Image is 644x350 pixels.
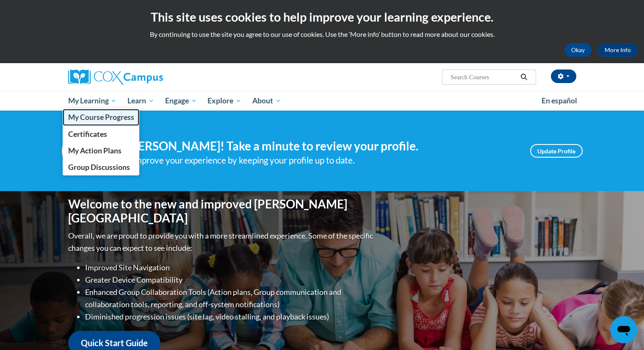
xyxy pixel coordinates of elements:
[450,72,517,82] input: Search Courses
[85,286,375,311] li: Enhanced Group Collaboration Tools (Action plans, Group communication and collaboration tools, re...
[598,43,638,57] a: More Info
[63,109,140,125] a: My Course Progress
[63,142,140,159] a: My Action Plans
[63,91,122,111] a: My Learning
[68,113,134,122] span: My Course Progress
[68,163,130,172] span: Group Discussions
[63,159,140,175] a: Group Discussions
[610,316,637,343] iframe: Button to launch messaging window
[160,91,202,111] a: Engage
[127,96,154,106] span: Learn
[68,69,229,85] a: Cox Campus
[517,72,530,82] button: Search
[247,91,287,111] a: About
[63,126,140,142] a: Certificates
[542,96,577,105] span: En español
[113,139,517,153] h4: Hi [PERSON_NAME]! Take a minute to review your profile.
[85,311,375,323] li: Diminished progression issues (site lag, video stalling, and playback issues)
[202,91,247,111] a: Explore
[85,261,375,274] li: Improved Site Navigation
[6,30,638,39] p: By continuing to use the site you agree to our use of cookies. Use the ‘More info’ button to read...
[62,132,100,170] img: Profile Image
[207,96,241,106] span: Explore
[68,146,121,155] span: My Action Plans
[122,91,160,111] a: Learn
[68,230,375,254] p: Overall, we are proud to provide you with a more streamlined experience. Some of the specific cha...
[68,197,375,225] h1: Welcome to the new and improved [PERSON_NAME][GEOGRAPHIC_DATA]
[85,274,375,286] li: Greater Device Compatibility
[551,69,576,83] button: Account Settings
[68,96,116,106] span: My Learning
[530,144,583,158] a: Update Profile
[113,153,517,167] div: Help improve your experience by keeping your profile up to date.
[68,130,107,139] span: Certificates
[55,91,589,111] div: Main menu
[564,43,591,57] button: Okay
[536,92,583,110] a: En español
[68,69,163,85] img: Cox Campus
[6,8,638,25] h2: This site uses cookies to help improve your learning experience.
[165,96,197,106] span: Engage
[252,96,281,106] span: About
